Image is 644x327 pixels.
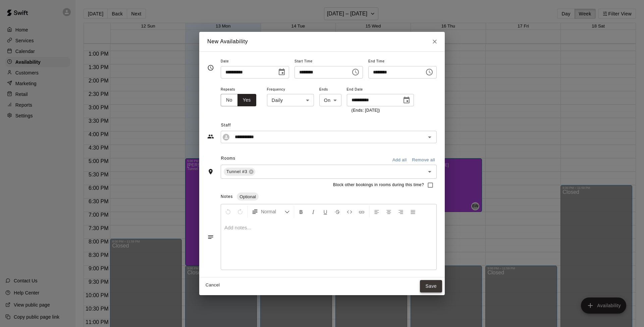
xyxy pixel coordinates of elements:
[221,57,289,66] span: Date
[221,94,256,106] div: outlined button group
[425,167,434,176] button: Open
[224,168,250,175] span: Tunnel #3
[320,206,331,218] button: Format Underline
[344,206,355,218] button: Insert Code
[308,206,319,218] button: Format Italics
[349,65,362,79] button: Choose time, selected time is 5:00 PM
[420,280,442,292] button: Save
[333,182,424,188] span: Block other bookings in rooms during this time?
[425,132,434,142] button: Open
[267,94,314,106] div: Daily
[429,36,441,48] button: Close
[352,107,409,114] p: (Ends: [DATE])
[356,206,367,218] button: Insert Link
[221,194,233,199] span: Notes
[267,85,314,94] span: Frequency
[319,85,341,94] span: Ends
[249,206,292,218] button: Formatting Options
[296,206,307,218] button: Format Bold
[261,208,284,215] span: Normal
[207,168,214,175] svg: Rooms
[395,206,407,218] button: Right Align
[221,94,238,106] button: No
[389,155,410,165] button: Add all
[221,85,262,94] span: Repeats
[407,206,419,218] button: Justify Align
[383,206,394,218] button: Center Align
[423,65,436,79] button: Choose time, selected time is 8:00 PM
[332,206,343,218] button: Format Strikethrough
[371,206,382,218] button: Left Align
[410,155,437,165] button: Remove all
[202,280,223,290] button: Cancel
[237,94,256,106] button: Yes
[237,194,258,199] span: Optional
[347,85,414,94] span: End Date
[234,206,246,218] button: Redo
[294,57,363,66] span: Start Time
[207,37,248,46] h6: New Availability
[221,156,235,161] span: Rooms
[207,234,214,240] svg: Notes
[224,168,255,176] div: Tunnel #3
[400,94,413,107] button: Choose date, selected date is Oct 28, 2025
[207,64,214,71] svg: Timing
[222,206,234,218] button: Undo
[319,94,341,106] div: On
[207,133,214,140] svg: Staff
[368,57,437,66] span: End Time
[221,120,437,131] span: Staff
[275,65,288,79] button: Choose date, selected date is Oct 13, 2025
